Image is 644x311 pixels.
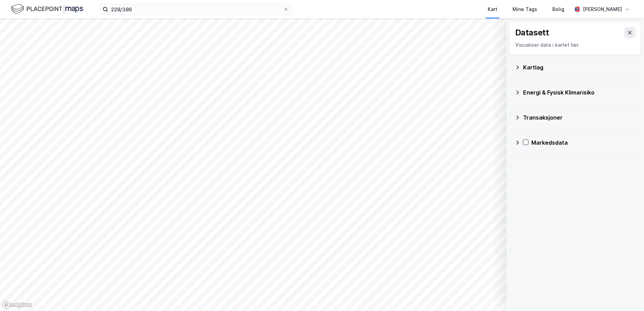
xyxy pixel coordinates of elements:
[523,88,636,97] div: Energi & Fysisk Klimarisiko
[531,138,636,147] div: Markedsdata
[515,41,635,49] div: Visualiser data i kartet her.
[523,113,636,122] div: Transaksjoner
[488,5,497,13] div: Kart
[583,5,622,13] div: [PERSON_NAME]
[610,278,644,311] div: Kontrollprogram for chat
[552,5,564,13] div: Bolig
[515,27,549,38] div: Datasett
[610,278,644,311] iframe: Chat Widget
[108,4,283,14] input: Søk på adresse, matrikkel, gårdeiere, leietakere eller personer
[11,3,83,15] img: logo.f888ab2527a4732fd821a326f86c7f29.svg
[2,301,32,309] a: Mapbox homepage
[523,63,636,71] div: Kartlag
[512,5,537,13] div: Mine Tags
